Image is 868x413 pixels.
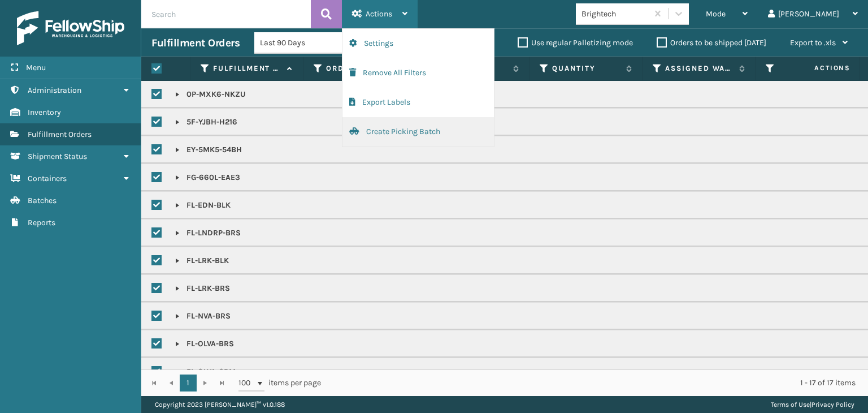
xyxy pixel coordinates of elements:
[28,196,57,205] span: Batches
[342,117,494,147] button: Create Picking Batch
[28,218,55,227] span: Reports
[811,401,854,408] a: Privacy Policy
[779,59,857,78] span: Actions
[366,9,392,19] span: Actions
[28,130,92,139] span: Fulfillment Orders
[581,8,649,20] div: Brightech
[552,63,620,74] label: Quantity
[175,117,237,128] p: 5F-YJBH-H216
[175,172,240,183] p: FG-660L-EAE3
[155,396,285,413] p: Copyright 2023 [PERSON_NAME]™ v 1.0.188
[326,63,394,74] label: Order Number
[175,338,234,350] p: FL-OLVA-BRS
[28,152,87,161] span: Shipment Status
[26,63,46,72] span: Menu
[790,38,836,48] span: Export to .xls
[657,38,766,48] label: Orders to be shipped [DATE]
[518,38,633,48] label: Use regular Palletizing mode
[337,377,856,389] div: 1 - 17 of 17 items
[175,311,231,322] p: FL-NVA-BRS
[238,377,255,389] span: 100
[175,283,230,294] p: FL-LRK-BRS
[175,200,231,211] p: FL-EDN-BLK
[706,9,726,19] span: Mode
[342,88,494,117] button: Export Labels
[342,58,494,88] button: Remove All Filters
[17,11,124,45] img: logo
[175,144,242,156] p: EY-5MK5-54BH
[260,37,348,49] div: Last 90 Days
[342,29,494,58] button: Settings
[28,107,61,117] span: Inventory
[151,36,240,50] h3: Fulfillment Orders
[28,174,67,183] span: Containers
[175,227,241,239] p: FL-LNDRP-BRS
[665,63,734,74] label: Assigned Warehouse
[175,89,246,100] p: 0P-MXK6-NKZU
[175,255,229,266] p: FL-LRK-BLK
[238,375,321,392] span: items per page
[175,366,236,377] p: FL-OLVA-CRM
[213,63,281,74] label: Fulfillment Order Id
[771,396,854,413] div: |
[771,401,810,408] a: Terms of Use
[28,85,81,95] span: Administration
[180,375,197,392] a: 1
